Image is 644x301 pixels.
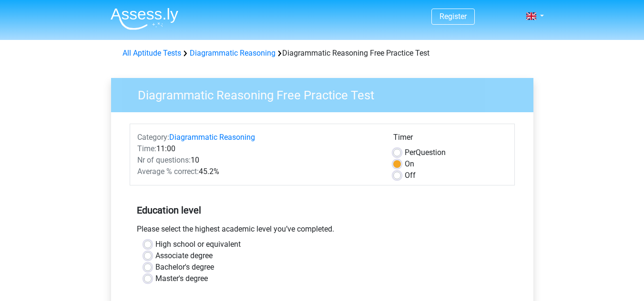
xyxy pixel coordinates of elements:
div: 45.2% [130,166,386,177]
div: Timer [393,132,507,147]
label: Associate degree [155,250,213,262]
div: Diagrammatic Reasoning Free Practice Test [119,48,526,59]
label: Bachelor's degree [155,262,214,273]
span: Average % correct: [137,167,199,176]
span: Category: [137,133,169,142]
label: High school or equivalent [155,239,241,250]
span: Per [405,148,416,157]
label: Question [405,147,446,158]
div: 10 [130,155,386,166]
a: Diagrammatic Reasoning [190,49,276,58]
div: Please select the highest academic level you’ve completed. [130,223,515,239]
h3: Diagrammatic Reasoning Free Practice Test [126,84,526,103]
div: 11:00 [130,143,386,155]
span: Time: [137,144,156,153]
a: All Aptitude Tests [123,49,181,58]
a: Diagrammatic Reasoning [169,133,255,142]
img: Assessly [111,8,178,30]
label: Off [405,170,416,181]
label: On [405,158,414,170]
span: Nr of questions: [137,155,191,165]
label: Master's degree [155,273,208,284]
a: Register [440,12,467,21]
h5: Education level [137,201,508,220]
